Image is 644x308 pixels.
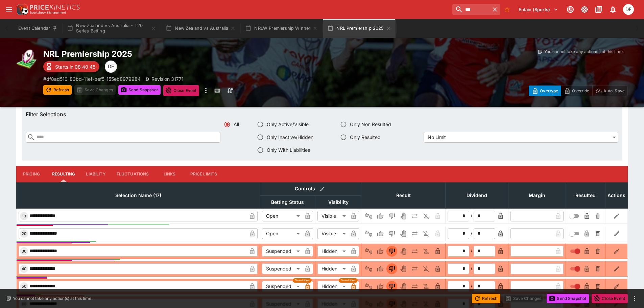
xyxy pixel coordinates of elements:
span: Betting Status [264,198,311,206]
button: Not Set [363,263,374,274]
img: rugby_league.png [16,49,38,70]
button: Close Event [592,294,628,303]
button: Win [375,246,386,257]
span: Visibility [321,198,356,206]
div: Hidden [317,281,348,292]
button: Eliminated In Play [421,228,432,239]
button: Fluctuations [111,166,154,182]
button: Send Snapshot [118,85,161,95]
img: PriceKinetics [30,5,80,10]
button: more [202,85,210,96]
div: / [471,212,472,219]
th: Result [361,182,446,208]
button: Eliminated In Play [421,281,432,292]
p: Starts in 08:40:45 [55,63,95,70]
button: Lose [386,211,397,221]
button: Eliminated In Play [421,211,432,221]
input: search [452,4,490,15]
button: Void [398,228,409,239]
p: You cannot take any action(s) at this time. [13,295,92,302]
button: Price Limits [185,166,223,182]
button: David Foster [621,2,636,17]
button: NRLW Premiership Winner [241,19,322,38]
p: Overtype [540,87,558,94]
button: Close Event [163,85,199,96]
span: All [234,121,239,128]
div: Start From [529,86,628,96]
th: Resulted [566,182,605,208]
button: Win [375,211,386,221]
button: Toggle light/dark mode [578,3,591,16]
div: / [471,283,472,290]
button: Void [398,211,409,221]
button: Pricing [16,166,47,182]
div: David Foster [623,4,634,15]
button: Push [409,246,420,257]
button: Eliminated In Play [421,263,432,274]
span: 40 [20,266,28,271]
span: Overridden [295,278,310,283]
div: Hidden [317,246,348,257]
div: / [471,230,472,237]
button: Win [375,281,386,292]
button: No Bookmarks [502,4,512,15]
div: / [471,265,472,272]
th: Controls [260,182,361,195]
div: Hidden [317,263,348,274]
span: Only Inactive/Hidden [267,134,313,141]
button: Liability [80,166,111,182]
button: Refresh [43,85,72,95]
span: Selection Name (17) [108,191,169,199]
div: Suspended [262,263,302,274]
h2: Copy To Clipboard [43,49,336,59]
button: Lose [386,228,397,239]
button: Links [154,166,185,182]
button: NRL Premiership 2025 [323,19,395,38]
button: Lose [386,263,397,274]
button: Resulting [47,166,80,182]
button: Push [409,211,420,221]
button: Eliminated In Play [421,246,432,257]
img: PriceKinetics Logo [15,3,28,16]
button: Notifications [607,3,619,16]
span: Only With Liabilities [267,146,310,153]
button: Not Set [363,211,374,221]
button: Not Set [363,228,374,239]
button: New Zealand vs Australia - T20 Series Betting [63,19,160,38]
img: Sportsbook Management [30,11,66,14]
span: 30 [20,249,28,254]
button: Refresh [472,294,500,303]
div: Open [262,228,302,239]
span: 50 [20,284,28,289]
span: Only Resulted [350,134,381,141]
button: Not Set [363,281,374,292]
p: Auto-Save [603,87,625,94]
button: Lose [386,246,397,257]
button: Auto-Save [592,86,628,96]
button: Win [375,263,386,274]
div: Visible [317,228,348,239]
button: New Zealand vs Australia [162,19,240,38]
div: No Limit [424,132,618,143]
button: Win [375,228,386,239]
span: 20 [20,231,28,236]
button: Void [398,281,409,292]
div: Suspended [262,246,302,257]
button: Event Calendar [14,19,62,38]
button: Select Tenant [515,4,562,15]
span: 10 [21,214,27,218]
button: Void [398,263,409,274]
button: open drawer [3,3,15,16]
div: Visible [317,211,348,221]
div: Open [262,211,302,221]
h6: Filter Selections [26,111,618,118]
div: / [471,247,472,255]
button: more [630,294,639,303]
th: Actions [605,182,628,208]
button: Connected to PK [564,3,576,16]
p: Revision 31771 [151,75,184,82]
button: Override [561,86,592,96]
button: Documentation [593,3,605,16]
div: David Foster [105,61,117,73]
button: Push [409,263,420,274]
